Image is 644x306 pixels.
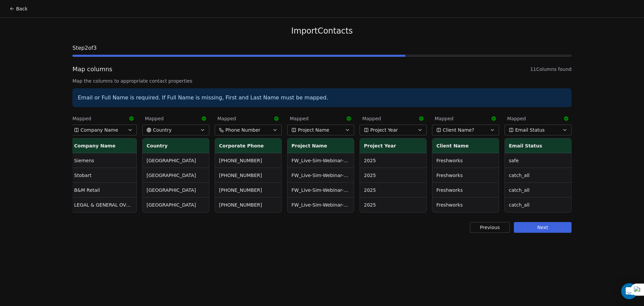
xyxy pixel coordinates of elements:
td: [GEOGRAPHIC_DATA] [143,183,209,198]
td: 2025 [360,198,426,212]
td: catch_all [505,198,571,212]
td: [GEOGRAPHIC_DATA] [143,153,209,168]
th: Project Name [287,138,354,153]
span: Map the columns to appropriate contact properties [72,78,572,84]
span: Map columns [72,65,112,74]
td: FW_Live-Sim-Webinar-14Oct'25-EU CX [287,183,354,198]
td: FW_Live-Sim-Webinar-14Oct'25-EU CX [287,168,354,183]
th: Client Name [432,138,499,153]
span: Mapped [217,115,236,122]
td: Siemens [70,153,137,168]
span: Company Name [80,127,118,133]
span: Project Year [370,127,398,133]
td: B&M Retail [70,183,137,198]
div: Email or Full Name is required. If Full Name is missing, First and Last Name must be mapped. [72,88,572,107]
button: Previous [470,222,510,233]
span: 11 Columns found [530,66,572,73]
span: Mapped [362,115,381,122]
td: catch_all [505,183,571,198]
td: [PHONE_NUMBER] [215,153,281,168]
span: Phone Number [225,127,260,133]
td: 2025 [360,183,426,198]
td: [PHONE_NUMBER] [215,198,281,212]
span: Import Contacts [291,26,353,36]
span: Mapped [435,115,453,122]
span: Mapped [507,115,526,122]
span: Project Name [298,127,329,133]
td: LEGAL & GENERAL OVERSEAS OPERATIONS LIMITED [70,198,137,212]
span: Step 2 of 3 [72,44,572,52]
td: Freshworks [432,153,499,168]
button: Next [514,222,572,233]
div: Open Intercom Messenger [621,283,637,299]
span: Mapped [290,115,309,122]
td: Freshworks [432,183,499,198]
td: 2025 [360,168,426,183]
td: Freshworks [432,198,499,212]
th: Company Name [70,138,137,153]
td: safe [505,153,571,168]
td: FW_Live-Sim-Webinar-14Oct'25-EU CX [287,153,354,168]
td: catch_all [505,168,571,183]
td: Freshworks [432,168,499,183]
span: Mapped [72,115,91,122]
td: FW_Live-Sim-Webinar-14Oct'25-EU CX [287,198,354,212]
span: Country [153,127,172,133]
th: Project Year [360,138,426,153]
td: [PHONE_NUMBER] [215,168,281,183]
button: Back [5,3,32,15]
td: Stobart [70,168,137,183]
span: Client Name? [443,127,474,133]
th: Email Status [505,138,571,153]
td: [GEOGRAPHIC_DATA] [143,198,209,212]
span: Email Status [515,127,545,133]
th: Country [143,138,209,153]
td: [GEOGRAPHIC_DATA] [143,168,209,183]
th: Corporate Phone [215,138,281,153]
span: Mapped [145,115,164,122]
td: 2025 [360,153,426,168]
td: [PHONE_NUMBER] [215,183,281,198]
